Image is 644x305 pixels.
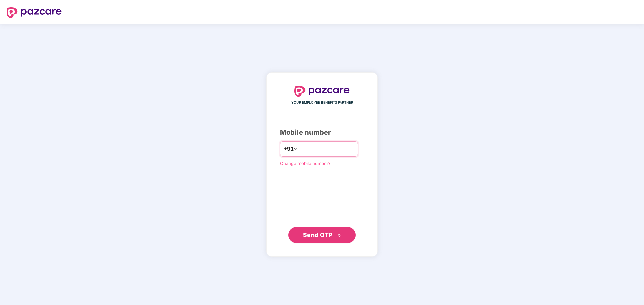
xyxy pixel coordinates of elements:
[284,145,294,153] span: +91
[291,100,353,105] span: YOUR EMPLOYEE BENEFITS PARTNER
[294,86,350,97] img: logo
[280,127,364,138] div: Mobile number
[303,231,333,238] span: Send OTP
[280,161,331,166] a: Change mobile number?
[7,7,62,18] img: logo
[288,227,356,243] button: Send OTPdouble-right
[337,233,341,238] span: double-right
[294,147,298,151] span: down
